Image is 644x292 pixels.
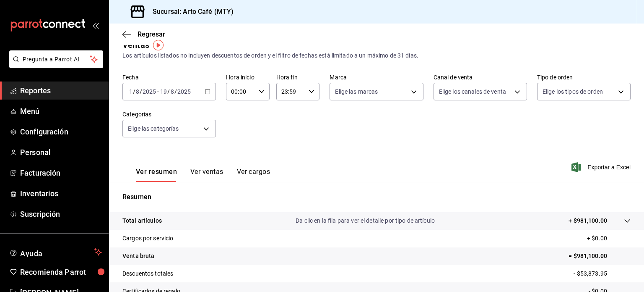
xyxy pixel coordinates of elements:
span: / [140,88,142,95]
img: Tooltip marker [153,40,164,50]
a: Pregunta a Parrot AI [6,61,103,70]
input: ---- [177,88,191,95]
span: Elige los tipos de orden [543,87,603,96]
p: + $981,100.00 [569,216,607,225]
span: Inventarios [20,188,102,199]
p: Total artículos [122,216,162,225]
label: Marca [330,74,423,80]
p: Descuentos totales [122,269,173,278]
button: Ver resumen [136,168,177,182]
div: Los artículos listados no incluyen descuentos de orden y el filtro de fechas está limitado a un m... [122,51,631,60]
button: Ver ventas [190,168,223,182]
span: Elige las marcas [335,87,378,96]
span: - [157,88,159,95]
p: Venta bruta [122,252,154,260]
p: Cargos por servicio [122,234,174,243]
p: + $0.00 [587,234,631,243]
span: Reportes [20,85,102,96]
label: Categorías [122,111,216,117]
span: Configuración [20,126,102,137]
button: Regresar [122,30,165,38]
span: Elige los canales de venta [439,87,506,96]
label: Canal de venta [434,74,527,80]
span: / [133,88,135,95]
input: -- [160,88,167,95]
label: Hora inicio [226,74,270,80]
span: Regresar [138,30,165,38]
label: Tipo de orden [537,74,631,80]
button: open_drawer_menu [92,22,99,29]
label: Fecha [122,74,216,80]
span: Facturación [20,167,102,179]
span: Pregunta a Parrot AI [23,55,90,64]
span: Personal [20,147,102,158]
p: = $981,100.00 [569,252,631,260]
input: -- [135,88,140,95]
button: Ver cargos [237,168,270,182]
input: ---- [142,88,156,95]
span: Ayuda [20,247,91,257]
span: Recomienda Parrot [20,266,102,278]
input: -- [129,88,133,95]
span: Menú [20,105,102,117]
button: Pregunta a Parrot AI [9,50,103,68]
p: - $53,873.95 [574,269,631,278]
span: / [174,88,177,95]
label: Hora fin [276,74,320,80]
p: Resumen [122,192,631,202]
p: Da clic en la fila para ver el detalle por tipo de artículo [296,216,435,225]
input: -- [170,88,174,95]
h3: Sucursal: Arto Café (MTY) [146,7,234,17]
div: Ventas [122,39,149,51]
button: Exportar a Excel [573,162,631,172]
span: / [167,88,170,95]
span: Elige las categorías [128,124,179,133]
div: navigation tabs [136,168,270,182]
span: Suscripción [20,208,102,220]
